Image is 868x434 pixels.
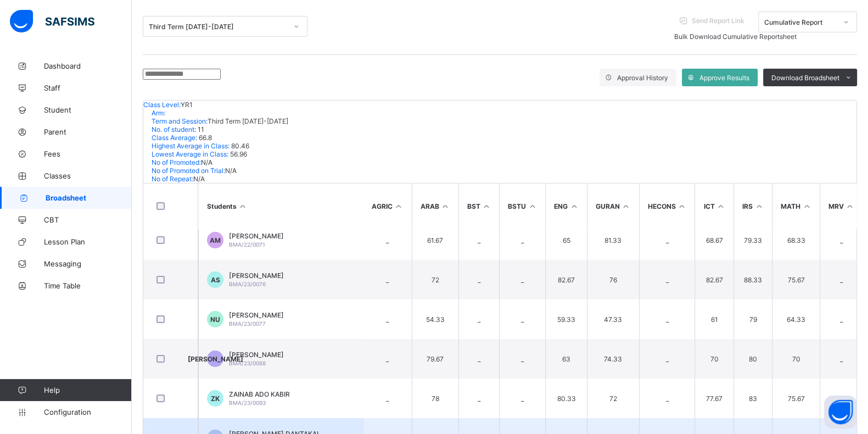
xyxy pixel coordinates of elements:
span: N/A [201,158,212,166]
td: 83 [733,379,772,418]
span: Arm: [152,109,165,117]
td: _ [363,220,412,260]
span: CBT [44,215,132,224]
td: _ [499,220,545,260]
span: Third Term [DATE]-[DATE] [208,117,288,125]
td: _ [458,379,500,418]
span: Class Level: [143,101,181,109]
td: _ [499,379,545,418]
span: Approval History [617,74,668,82]
td: 81.33 [587,220,639,260]
td: 75.67 [772,379,820,418]
i: Sort in Ascending Order [802,202,811,210]
td: 70 [772,339,820,379]
span: Classes [44,171,132,180]
td: _ [639,220,695,260]
td: 88.33 [733,260,772,299]
td: 61.67 [412,220,458,260]
span: [PERSON_NAME] [229,232,284,240]
td: 75.67 [772,260,820,299]
span: AM [210,236,221,244]
td: 70 [695,339,733,379]
td: 64.33 [772,299,820,339]
span: No of Repeat: [152,175,193,183]
button: Open asap [824,396,857,429]
th: GURAN [587,183,639,229]
td: _ [363,339,412,379]
span: N/A [225,166,237,175]
td: _ [499,299,545,339]
span: Send Report Link [692,16,744,25]
span: ZAINAB ADO KABIR [229,390,290,398]
td: 74.33 [587,339,639,379]
span: No. of student: [152,125,196,133]
span: No of Promoted on Trial: [152,166,225,175]
span: NU [210,315,220,324]
td: 79 [733,299,772,339]
span: AS [211,276,220,284]
span: [PERSON_NAME] [188,355,243,363]
td: _ [820,379,863,418]
div: Third Term [DATE]-[DATE] [149,22,287,30]
td: _ [499,260,545,299]
span: No of Promoted: [152,158,201,166]
span: Bulk Download Cumulative Reportsheet [674,32,797,41]
td: _ [820,220,863,260]
td: 80.33 [545,379,587,418]
span: Student [44,105,132,114]
td: 61 [695,299,733,339]
td: 78 [412,379,458,418]
i: Sort in Ascending Order [394,202,404,210]
td: 77.67 [695,379,733,418]
i: Sort Ascending [238,202,248,210]
i: Sort in Ascending Order [677,202,687,210]
span: BMA/23/0077 [229,320,266,327]
td: 82.67 [695,260,733,299]
td: _ [458,339,500,379]
th: BST [458,183,500,229]
span: ZK [211,394,220,403]
i: Sort in Ascending Order [482,202,491,210]
i: Sort in Ascending Order [754,202,764,210]
span: Download Broadsheet [771,74,839,82]
span: Dashboard [44,62,132,70]
td: 59.33 [545,299,587,339]
th: HECONS [639,183,695,229]
span: BMA/23/0093 [229,399,266,406]
span: Class Average: [152,133,197,142]
th: MRV [820,183,863,229]
span: 56.96 [228,150,247,158]
span: Help [44,386,131,394]
span: Lowest Average in Class: [152,150,228,158]
th: IRS [733,183,772,229]
i: Sort in Ascending Order [528,202,537,210]
td: _ [639,299,695,339]
th: ICT [695,183,733,229]
i: Sort in Ascending Order [621,202,631,210]
span: Time Table [44,281,132,290]
td: 54.33 [412,299,458,339]
td: _ [820,260,863,299]
td: 47.33 [587,299,639,339]
span: 66.8 [197,133,212,142]
span: Lesson Plan [44,237,132,246]
th: MATH [772,183,820,229]
td: 82.67 [545,260,587,299]
span: [PERSON_NAME] [229,311,284,319]
td: _ [458,299,500,339]
span: BMA/23/0076 [229,281,266,287]
img: safsims [10,10,94,33]
td: 68.33 [772,220,820,260]
span: BMA/23/0088 [229,360,266,366]
i: Sort in Ascending Order [845,202,855,210]
span: Fees [44,149,132,158]
span: 11 [196,125,204,133]
span: Term and Session: [152,117,208,125]
td: _ [820,339,863,379]
th: ARAB [412,183,458,229]
span: Configuration [44,408,131,416]
td: 72 [587,379,639,418]
span: 80.46 [229,142,249,150]
span: [PERSON_NAME] [229,271,284,280]
i: Sort in Ascending Order [569,202,579,210]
